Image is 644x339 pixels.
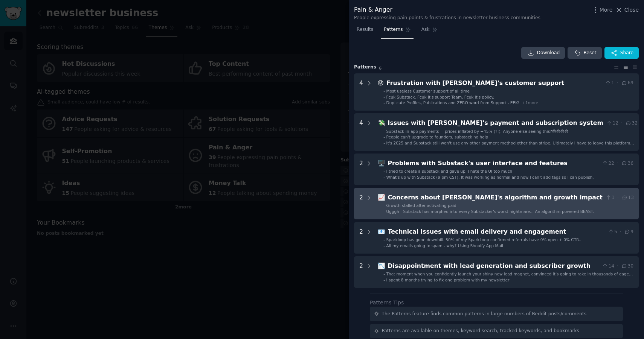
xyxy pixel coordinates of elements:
[621,263,633,270] span: 30
[522,100,538,105] span: + 1 more
[615,6,639,14] button: Close
[386,243,503,248] span: All my emails going to spam - why? Using Shopify App Mail
[354,15,540,21] div: People expressing pain points & frustrations in newsletter business communities
[421,26,430,33] span: Ask
[386,209,594,214] span: Ugggh - Substack has morphed into every Substacker's worst nightmare... An algorithm-powered BEAST.
[386,203,456,208] span: Growth stalled after activating paid
[378,79,384,87] span: 😡
[388,261,599,271] div: Disappointment with lead generation and subscriber growth
[383,237,385,242] div: -
[378,119,385,126] span: 💸
[383,243,385,248] div: -
[383,134,385,140] div: -
[359,79,363,106] div: 4
[602,263,614,270] span: 14
[386,95,494,99] span: Fcuk Substack, Fcuk It's support Team, Fcuk it's policy.
[383,140,385,146] div: -
[386,278,510,282] span: I spent 8 months trying to fix one problem with my newsletter
[378,228,385,235] span: 📧
[583,50,596,56] span: Reset
[419,24,440,39] a: Ask
[370,299,404,306] label: Patterns Tips
[359,193,363,214] div: 2
[386,141,634,150] span: It's 2025 and Substack still won't use any other payment method other than stripe. Ultimately I h...
[359,227,363,248] div: 2
[605,80,614,87] span: 1
[383,88,385,94] div: -
[383,203,385,208] div: -
[537,50,560,56] span: Download
[521,47,565,59] a: Download
[354,24,376,39] a: Results
[382,311,587,318] div: The Patterns feature finds common patterns in large numbers of Reddit posts/comments
[388,193,603,202] div: Concerns about [PERSON_NAME]'s algorithm and growth impact
[383,94,385,100] div: -
[604,47,639,59] button: Share
[624,229,633,236] span: 9
[568,47,601,59] button: Reset
[621,160,633,167] span: 36
[386,129,569,134] span: Substack in-app payments = prices inflated by +45% (?!). Anyone else seeing this?😳😳😳😳
[383,271,385,277] div: -
[378,194,385,201] span: 📈
[386,169,513,173] span: I tried to create a substack and gave up. I hate the UI too much
[388,227,605,237] div: Technical issues with email delivery and engagement
[379,66,382,70] span: 6
[386,175,594,179] span: What's up with Substack (9 pm CST). It was working as normal and now I can't add tags so I can pu...
[384,26,403,33] span: Patterns
[383,100,385,105] div: -
[625,120,638,127] span: 32
[383,277,385,283] div: -
[386,100,520,105] span: Duplicate Profiles, Publications and ZERO word from Support - EEK!
[378,160,385,167] span: 🖥️
[620,50,633,56] span: Share
[388,159,599,168] div: Problems with Substack's user interface and features
[386,79,602,88] div: Frustration with [PERSON_NAME]'s customer support
[386,89,470,93] span: Most useless Customer support of all time
[617,195,619,201] span: ·
[386,272,633,281] span: That moment when you confidently launch your shiny new lead magnet, convinced it’s going to rake ...
[608,229,617,236] span: 5
[359,159,363,180] div: 2
[383,169,385,174] div: -
[617,160,618,167] span: ·
[383,129,385,134] div: -
[617,80,618,87] span: ·
[354,64,376,71] span: Pattern s
[359,261,363,283] div: 2
[621,80,633,87] span: 69
[606,120,618,127] span: 12
[383,175,385,180] div: -
[386,135,488,139] span: People can't upgrade to founders, substack no help
[605,195,615,201] span: 3
[378,262,385,269] span: 📉
[386,237,581,242] span: Sparkloop has gone downhill. 50% of my SparkLoop confirmed referrals have 0% open + 0% CTR..
[357,26,373,33] span: Results
[600,6,613,14] span: More
[621,120,623,127] span: ·
[620,229,621,236] span: ·
[617,263,618,270] span: ·
[383,209,385,214] div: -
[624,6,639,14] span: Close
[359,119,363,146] div: 4
[388,119,603,128] div: Issues with [PERSON_NAME]'s payment and subscription system
[382,328,579,334] div: Patterns are available on themes, keyword search, tracked keywords, and bookmarks
[592,6,613,14] button: More
[621,195,634,201] span: 13
[381,24,413,39] a: Patterns
[354,5,540,15] div: Pain & Anger
[602,160,614,167] span: 22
